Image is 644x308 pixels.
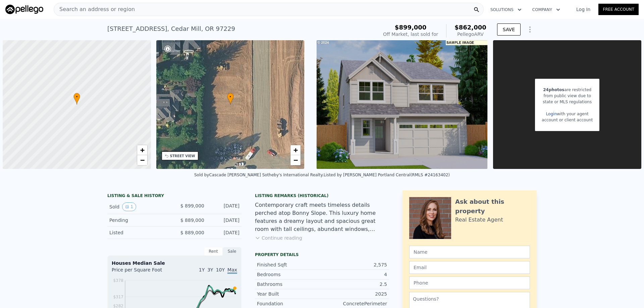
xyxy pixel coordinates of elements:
button: SAVE [497,23,521,36]
tspan: $378 [113,278,123,283]
span: 10Y [216,267,225,272]
button: Continue reading [255,235,302,241]
span: • [227,94,234,100]
input: Name [409,246,530,258]
div: ConcretePerimeter [322,300,387,307]
span: $ 889,000 [180,230,204,235]
div: [DATE] [210,217,239,224]
a: Zoom in [137,145,147,155]
button: Solutions [485,4,527,16]
span: with your agent [557,112,589,116]
div: Houses Median Sale [112,260,237,266]
div: 2.5 [322,281,387,288]
a: Zoom in [290,145,301,155]
input: Phone [409,276,530,289]
span: $ 889,000 [180,218,204,223]
span: + [140,146,144,154]
span: 24 photos [543,87,564,92]
div: Foundation [257,300,322,307]
a: Log In [568,6,598,13]
div: Bedrooms [257,271,322,278]
a: Login [546,112,557,116]
div: • [73,93,80,105]
div: Finished Sqft [257,261,322,268]
div: LISTING & SALE HISTORY [107,193,241,200]
img: Pellego [5,5,43,14]
button: Show Options [523,23,537,36]
button: View historical data [122,202,136,211]
a: Free Account [598,4,639,15]
span: Max [227,267,237,274]
div: 2,575 [322,261,387,268]
div: Listing Remarks (Historical) [255,193,389,198]
div: Year Built [257,291,322,297]
div: [DATE] [210,229,239,236]
span: $862,000 [454,24,486,31]
div: Ask about this property [455,197,530,216]
div: [DATE] [210,202,239,211]
span: − [140,156,144,164]
div: Property details [255,252,389,257]
div: from public view due to [542,93,593,99]
span: $ 899,000 [180,203,204,208]
div: Sold by Cascade [PERSON_NAME] Sotheby's International Realty . [194,173,324,177]
div: Rent [204,247,223,256]
span: • [73,94,80,100]
div: [STREET_ADDRESS] , Cedar Mill , OR 97229 [107,24,235,34]
a: Zoom out [137,155,147,165]
div: Sale [223,247,241,256]
div: Bathrooms [257,281,322,288]
div: Pellego ARV [454,31,486,38]
button: Company [527,4,566,16]
div: Off Market, last sold for [383,31,438,38]
a: Zoom out [290,155,301,165]
div: Contemporary craft meets timeless details perched atop Bonny Slope. This luxury home features a d... [255,201,389,233]
span: 1Y [199,267,205,272]
div: state or MLS regulations [542,99,593,105]
span: + [293,146,298,154]
input: Email [409,261,530,274]
span: $899,000 [395,24,427,31]
div: account or client account [542,117,593,123]
span: 3Y [207,267,213,272]
div: are restricted [542,87,593,93]
div: Listed [109,229,169,236]
div: Pending [109,217,169,224]
tspan: $317 [113,295,123,299]
div: • [227,93,234,105]
div: STREET VIEW [170,153,195,159]
span: − [293,156,298,164]
div: 2025 [322,291,387,297]
div: Listed by [PERSON_NAME] Portland Central (RMLS #24163402) [324,173,450,177]
div: 4 [322,271,387,278]
img: Sale: 155362825 Parcel: 123472499 [316,40,488,169]
div: Sold [109,202,169,211]
span: Search an address or region [54,5,135,13]
div: Price per Square Foot [112,266,174,277]
div: Real Estate Agent [455,216,503,224]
